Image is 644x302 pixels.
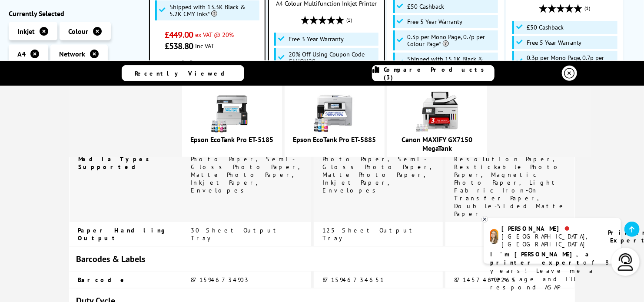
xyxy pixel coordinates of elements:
[527,24,564,31] span: £50 Cashback
[408,56,496,70] span: Shipped with 15.1K Black & 5.5K CMY Inks*
[17,27,35,35] span: Inkjet
[76,253,145,265] span: Barcodes & Labels
[293,135,376,144] a: Epson EcoTank Pro ET-5885
[210,90,254,133] img: epson-et-5170-with-bottles-small.jpg
[191,226,280,242] span: 30 Sheet Output Tray
[59,49,85,58] span: Network
[408,3,445,10] span: £50 Cashback
[384,66,494,81] span: Compare Products (3)
[502,232,597,248] div: [GEOGRAPHIC_DATA], [GEOGRAPHIC_DATA]
[195,42,214,50] span: inc VAT
[322,226,416,242] span: 125 Sheet Output Tray
[165,29,193,40] span: £449.00
[165,58,250,74] li: 0.3p per mono page
[191,132,302,194] span: Plain Paper, Letterhead, Photo Paper, Glossy Photo Paper, Semi-Gloss Photo Paper, Matte Photo Pap...
[490,250,614,292] p: of 8 years! Leave me a message and I'll respond ASAP
[322,276,384,284] span: 8715946734651
[313,90,356,133] img: epson-et-5880-front-low-cost-small.jpg
[402,135,473,153] a: Canon MAXIFY GX7150 MegaTank
[408,18,463,25] span: Free 5 Year Warranty
[454,108,566,218] span: Plain Paper, Luster Photo Paper, Glossy Photo Paper, Matte Photo Paper, Semi-Gloss Photo Paper, H...
[68,27,88,35] span: Colour
[415,90,459,133] img: canon-gx7150-3-year-warranty-small.jpg
[502,225,597,232] div: [PERSON_NAME]
[346,12,352,28] span: (1)
[289,36,344,43] span: Free 3 Year Warranty
[490,229,498,244] img: amy-livechat.png
[322,132,434,194] span: Plain Paper, Letterhead, Photo Paper, Glossy Photo Paper, Semi-Gloss Photo Paper, Matte Photo Pap...
[195,30,234,39] span: ex VAT @ 20%
[17,49,26,58] span: A4
[191,276,249,284] span: 8715946734903
[191,135,274,144] a: Epson EcoTank Pro ET-5185
[490,250,591,266] b: I'm [PERSON_NAME], a printer expert
[372,65,495,81] a: Compare Products (3)
[9,9,140,17] div: Currently Selected
[78,155,154,171] span: Media Types Supported
[408,33,496,47] span: 0.3p per Mono Page, 0.7p per Colour Page*
[527,39,582,46] span: Free 5 Year Warranty
[169,3,257,17] span: Shipped with 13.3K Black & 5.2K CMY Inks*
[122,65,244,81] a: Recently Viewed
[165,40,193,52] span: £538.80
[289,51,376,65] span: 20% Off Using Coupon Code CANON20
[78,276,127,284] span: Barcode
[454,276,517,284] span: 8714574692265
[135,70,233,77] span: Recently Viewed
[527,54,615,68] span: 0.3p per Mono Page, 0.7p per Colour Page*
[78,226,168,242] span: Paper Handling Output
[617,253,634,271] img: user-headset-light.svg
